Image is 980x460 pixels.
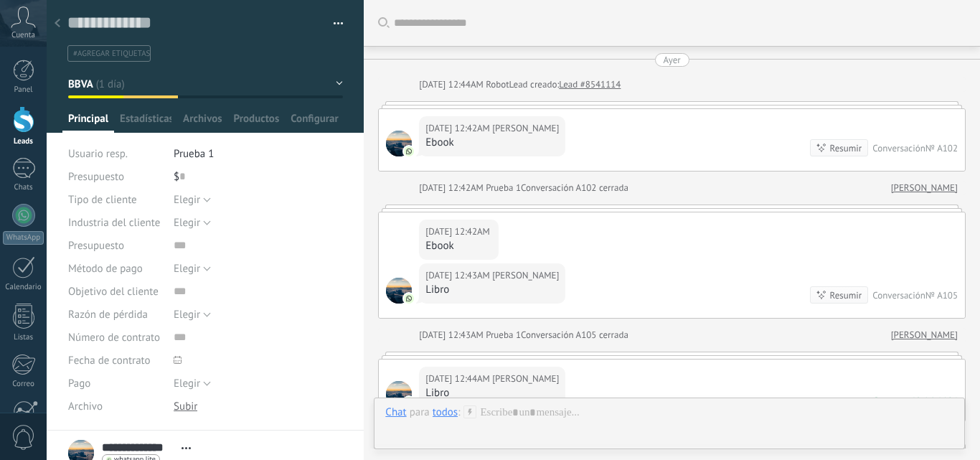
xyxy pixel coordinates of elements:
div: № A105 [925,289,958,301]
div: Conversación A105 cerrada [521,328,628,342]
div: Ebook [425,239,492,253]
span: Objetivo del cliente [68,286,159,297]
div: Leads [3,137,44,146]
span: Elegir [174,377,200,390]
span: Miguel Linares [492,372,559,386]
img: com.amocrm.amocrmwa.svg [404,294,414,304]
span: Razón de pérdida [68,309,148,320]
div: Lead creado: [509,78,560,92]
div: Conversación [872,289,925,301]
div: Calendario [3,283,44,292]
span: Prueba 1 [174,147,214,161]
span: : [458,405,460,420]
div: Resumir [830,288,862,302]
span: Elegir [174,193,200,207]
span: Miguel Linares [386,131,412,156]
div: [DATE] 12:44AM [419,78,486,92]
div: Razón de pérdida [68,303,163,326]
div: Libro [425,386,559,400]
div: Fecha de contrato [68,349,163,372]
span: Prueba 1 [486,329,521,341]
div: Correo [3,380,44,389]
div: Ayer [664,53,681,67]
div: Archivo [68,395,163,418]
span: Prueba 1 [486,182,521,194]
div: [DATE] 12:42AM [425,121,492,136]
button: Elegir [174,188,211,211]
span: Principal [68,112,108,133]
div: Ebook [425,136,559,150]
span: Archivos [183,112,222,133]
span: Estadísticas [120,112,171,133]
div: Presupuesto [68,165,163,188]
div: [DATE] 12:44AM [425,372,492,386]
div: Libro [425,283,559,297]
button: Elegir [174,257,211,280]
div: $ [174,165,343,188]
button: Elegir [174,211,211,234]
img: com.amocrm.amocrmwa.svg [404,146,414,156]
div: Conversación [872,142,925,154]
a: [PERSON_NAME] [891,181,958,195]
div: [DATE] 12:43AM [419,328,486,342]
div: Chats [3,183,44,192]
span: Robot [486,78,509,90]
div: [DATE] 12:42AM [425,225,492,239]
span: Elegir [174,216,200,230]
span: Productos [234,112,280,133]
a: [PERSON_NAME] [891,328,958,342]
div: todos [433,405,458,418]
button: Elegir [174,372,211,395]
span: Configurar [291,112,338,133]
span: Usuario resp. [68,147,128,161]
span: #agregar etiquetas [73,49,150,59]
a: Lead #8541114 [559,78,621,92]
span: Cuenta [11,31,35,40]
img: com.amocrm.amocrmwa.svg [404,397,414,407]
div: Resumir [830,141,862,155]
span: Miguel Linares [386,278,412,304]
div: Número de contrato [68,326,163,349]
span: Presupuesto [68,240,124,251]
span: Elegir [174,262,200,276]
div: Industria del cliente [68,211,163,234]
span: para [410,405,430,420]
span: Archivo [68,401,103,412]
div: Conversación [872,395,925,407]
div: Panel [3,85,44,95]
span: Pago [68,378,90,389]
span: Fecha de contrato [68,355,151,366]
div: № A106 [925,395,958,407]
div: Usuario resp. [68,142,163,165]
span: Industria del cliente [68,217,160,228]
div: Conversación A102 cerrada [521,181,628,195]
span: Miguel Linares [492,268,559,283]
span: Tipo de cliente [68,194,137,205]
div: Objetivo del cliente [68,280,163,303]
div: Presupuesto [68,234,163,257]
div: Listas [3,333,44,342]
span: Número de contrato [68,332,160,343]
span: Elegir [174,308,200,321]
span: Miguel Linares [492,121,559,136]
span: Presupuesto [68,170,124,184]
div: Tipo de cliente [68,188,163,211]
div: № A102 [925,142,958,154]
div: Pago [68,372,163,395]
div: Método de pago [68,257,163,280]
div: WhatsApp [3,231,44,245]
div: [DATE] 12:43AM [425,268,492,283]
span: Método de pago [68,263,143,274]
span: Miguel Linares [386,381,412,407]
button: Elegir [174,303,211,326]
div: [DATE] 12:42AM [419,181,486,195]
